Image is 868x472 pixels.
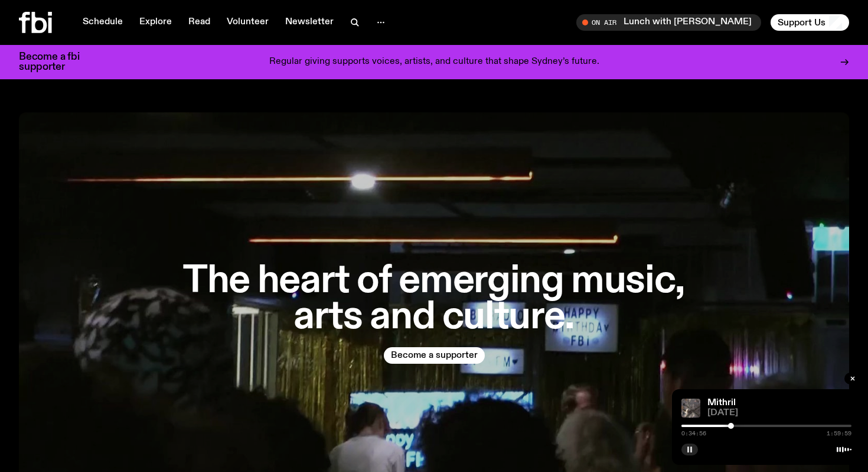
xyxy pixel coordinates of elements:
span: 0:34:56 [681,431,706,437]
button: Become a supporter [384,347,485,364]
span: [DATE] [707,409,851,418]
a: Read [181,14,217,31]
button: On AirLunch with [PERSON_NAME] [576,14,761,31]
a: Explore [132,14,179,31]
span: Support Us [778,17,825,28]
a: Volunteer [220,14,276,31]
button: Support Us [771,14,849,31]
img: An abstract artwork in mostly grey, with a textural cross in the centre. There are metallic and d... [681,399,700,418]
a: Newsletter [278,14,341,31]
h1: The heart of emerging music, arts and culture. [169,263,699,335]
a: Mithril [707,398,736,408]
h3: Become a fbi supporter [19,52,94,72]
span: 1:59:59 [827,431,851,437]
a: Schedule [76,14,130,31]
p: Regular giving supports voices, artists, and culture that shape Sydney’s future. [269,57,599,67]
